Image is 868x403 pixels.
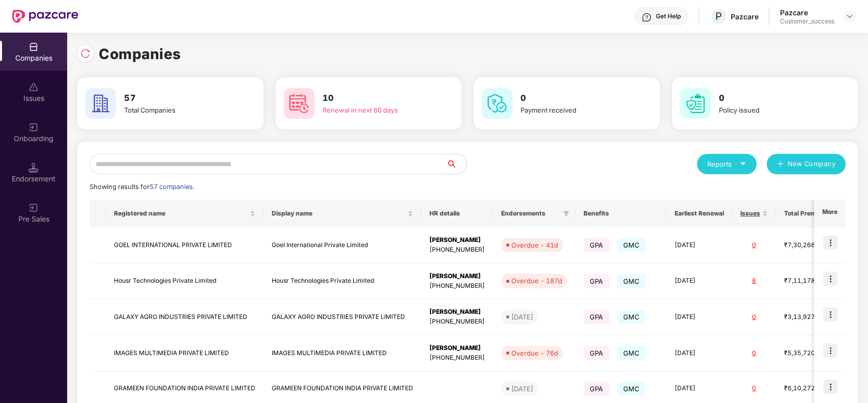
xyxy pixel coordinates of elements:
[814,200,846,227] th: More
[429,317,485,327] div: [PHONE_NUMBER]
[784,276,835,286] div: ₹7,11,178.92
[429,307,485,317] div: [PERSON_NAME]
[446,154,467,174] button: search
[823,343,837,358] img: icon
[511,348,558,358] div: Overdue - 76d
[106,227,264,263] td: GOEL INTERNATIONAL PRIVATE LIMITED
[740,209,760,218] span: Issues
[584,382,610,396] span: GPA
[823,307,837,321] img: icon
[284,88,314,119] img: svg+xml;base64,PHN2ZyB4bWxucz0iaHR0cDovL3d3dy53My5vcmcvMjAwMC9zdmciIHdpZHRoPSI2MCIgaGVpZ2h0PSI2MC...
[680,88,711,119] img: svg+xml;base64,PHN2ZyB4bWxucz0iaHR0cDovL3d3dy53My5vcmcvMjAwMC9zdmciIHdpZHRoPSI2MCIgaGVpZ2h0PSI2MC...
[429,353,485,363] div: [PHONE_NUMBER]
[740,240,768,250] div: 0
[80,48,91,59] img: svg+xml;base64,PHN2ZyBpZD0iUmVsb2FkLTMyeDMyIiB4bWxucz0iaHR0cDovL3d3dy53My5vcmcvMjAwMC9zdmciIHdpZH...
[264,227,421,263] td: Goel International Private Limited
[106,335,264,371] td: IMAGES MULTIMEDIA PRIVATE LIMITED
[667,263,732,300] td: [DATE]
[719,92,829,105] h3: 0
[584,346,610,360] span: GPA
[323,105,433,115] div: Renewal in next 60 days
[780,17,834,25] div: Customer_success
[446,160,467,168] span: search
[584,238,610,252] span: GPA
[28,203,39,213] img: svg+xml;base64,PHN2ZyB3aWR0aD0iMjAiIGhlaWdodD0iMjAiIHZpZXdCb3g9IjAgMCAyMCAyMCIgZmlsbD0ibm9uZSIgeG...
[429,343,485,353] div: [PERSON_NAME]
[106,263,264,300] td: Housr Technologies Private Limited
[719,105,829,115] div: Policy issued
[511,240,558,250] div: Overdue - 41d
[12,10,78,23] img: New Pazcare Logo
[823,272,837,286] img: icon
[124,92,235,105] h3: 57
[777,160,784,169] span: plus
[667,335,732,371] td: [DATE]
[99,43,181,65] h1: Companies
[482,88,512,119] img: svg+xml;base64,PHN2ZyB4bWxucz0iaHR0cDovL3d3dy53My5vcmcvMjAwMC9zdmciIHdpZHRoPSI2MCIgaGVpZ2h0PSI2MC...
[617,346,646,360] span: GMC
[784,209,827,218] span: Total Premium
[429,272,485,281] div: [PERSON_NAME]
[264,299,421,335] td: GALAXY AGRO INDUSTRIES PRIVATE LIMITED
[511,384,533,394] div: [DATE]
[732,200,776,227] th: Issues
[28,122,39,132] img: svg+xml;base64,PHN2ZyB3aWR0aD0iMjAiIGhlaWdodD0iMjAiIHZpZXdCb3g9IjAgMCAyMCAyMCIgZmlsbD0ibm9uZSIgeG...
[28,82,39,92] img: svg+xml;base64,PHN2ZyBpZD0iSXNzdWVzX2Rpc2FibGVkIiB4bWxucz0iaHR0cDovL3d3dy53My5vcmcvMjAwMC9zdmciIH...
[429,245,485,255] div: [PHONE_NUMBER]
[731,12,759,21] div: Pazcare
[563,210,569,217] span: filter
[272,209,406,218] span: Display name
[501,209,559,218] span: Endorsements
[150,183,194,191] span: 57 companies.
[740,348,768,358] div: 0
[429,281,485,291] div: [PHONE_NUMBER]
[124,105,235,115] div: Total Companies
[85,88,116,119] img: svg+xml;base64,PHN2ZyB4bWxucz0iaHR0cDovL3d3dy53My5vcmcvMjAwMC9zdmciIHdpZHRoPSI2MCIgaGVpZ2h0PSI2MC...
[740,384,768,393] div: 0
[520,92,631,105] h3: 0
[106,299,264,335] td: GALAXY AGRO INDUSTRIES PRIVATE LIMITED
[707,159,746,169] div: Reports
[561,207,571,220] span: filter
[520,105,631,115] div: Payment received
[784,312,835,322] div: ₹3,13,927.2
[28,163,39,173] img: svg+xml;base64,PHN2ZyB3aWR0aD0iMTQuNSIgaGVpZ2h0PSIxNC41IiB2aWV3Qm94PSIwIDAgMTYgMTYiIGZpbGw9Im5vbm...
[846,12,854,20] img: svg+xml;base64,PHN2ZyBpZD0iRHJvcGRvd24tMzJ4MzIiIHhtbG5zPSJodHRwOi8vd3d3LnczLm9yZy8yMDAwL3N2ZyIgd2...
[106,200,264,227] th: Registered name
[780,8,834,17] div: Pazcare
[715,10,722,22] span: P
[28,42,39,52] img: svg+xml;base64,PHN2ZyBpZD0iQ29tcGFuaWVzIiB4bWxucz0iaHR0cDovL3d3dy53My5vcmcvMjAwMC9zdmciIHdpZHRoPS...
[667,299,732,335] td: [DATE]
[823,235,837,250] img: icon
[740,312,768,322] div: 0
[767,154,846,174] button: plusNew Company
[667,200,732,227] th: Earliest Renewal
[584,310,610,324] span: GPA
[656,12,681,20] div: Get Help
[617,238,646,252] span: GMC
[740,276,768,286] div: 8
[264,335,421,371] td: IMAGES MULTIMEDIA PRIVATE LIMITED
[740,160,746,167] span: caret-down
[617,274,646,288] span: GMC
[575,200,667,227] th: Benefits
[511,312,533,322] div: [DATE]
[511,276,562,286] div: Overdue - 187d
[823,380,837,394] img: icon
[784,240,835,250] div: ₹7,30,266.6
[264,200,421,227] th: Display name
[323,92,433,105] h3: 10
[642,12,652,22] img: svg+xml;base64,PHN2ZyBpZD0iSGVscC0zMngzMiIgeG1sbnM9Imh0dHA6Ly93d3cudzMub3JnLzIwMDAvc3ZnIiB3aWR0aD...
[617,382,646,396] span: GMC
[584,274,610,288] span: GPA
[776,200,843,227] th: Total Premium
[667,227,732,263] td: [DATE]
[421,200,493,227] th: HR details
[788,159,836,169] span: New Company
[90,183,194,191] span: Showing results for
[264,263,421,300] td: Housr Technologies Private Limited
[617,310,646,324] span: GMC
[784,384,835,393] div: ₹6,10,272.4
[784,348,835,358] div: ₹5,35,720
[429,235,485,245] div: [PERSON_NAME]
